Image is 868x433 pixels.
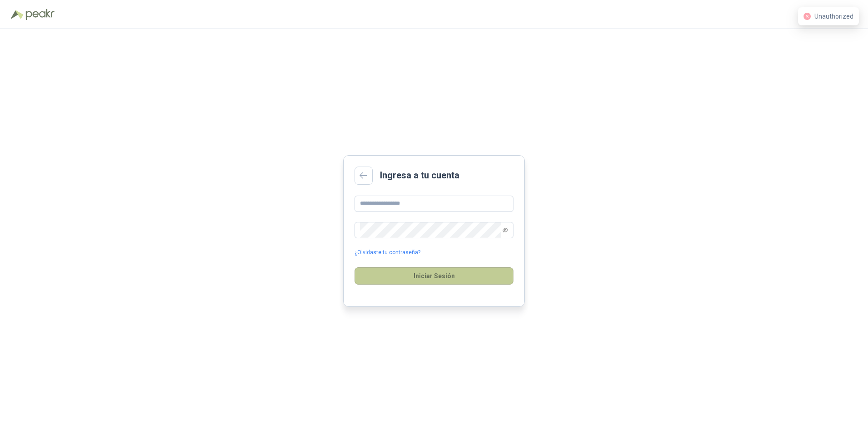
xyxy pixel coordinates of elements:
[11,10,24,19] img: Logo
[380,168,459,182] h2: Ingresa a tu cuenta
[503,227,508,233] span: eye-invisible
[25,9,54,20] img: Peakr
[804,13,811,20] span: close-circle
[355,267,513,285] button: Iniciar Sesión
[814,13,853,20] span: Unauthorized
[355,248,420,257] a: ¿Olvidaste tu contraseña?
